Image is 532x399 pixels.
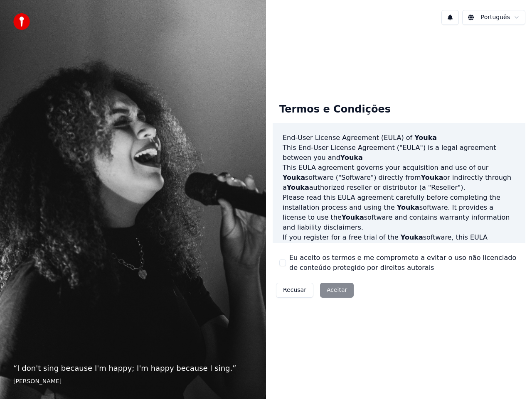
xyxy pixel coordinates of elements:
button: Recusar [276,283,313,298]
span: Youka [421,174,443,181]
p: If you register for a free trial of the software, this EULA agreement will also govern that trial... [283,233,515,282]
p: This EULA agreement governs your acquisition and use of our software ("Software") directly from o... [283,163,515,193]
div: Termos e Condições [273,96,397,123]
footer: [PERSON_NAME] [13,377,253,386]
span: Youka [342,213,364,221]
p: Please read this EULA agreement carefully before completing the installation process and using th... [283,193,515,233]
p: “ I don't sing because I'm happy; I'm happy because I sing. ” [13,362,253,374]
span: Youka [283,174,305,181]
span: Youka [414,134,437,142]
span: Youka [287,184,309,191]
span: Youka [340,154,363,162]
span: Youka [397,203,419,211]
img: youka [13,13,30,30]
h3: End-User License Agreement (EULA) of [283,133,515,143]
span: Youka [401,233,423,241]
label: Eu aceito os termos e me comprometo a evitar o uso não licenciado de conteúdo protegido por direi... [289,253,519,273]
p: This End-User License Agreement ("EULA") is a legal agreement between you and [283,143,515,163]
